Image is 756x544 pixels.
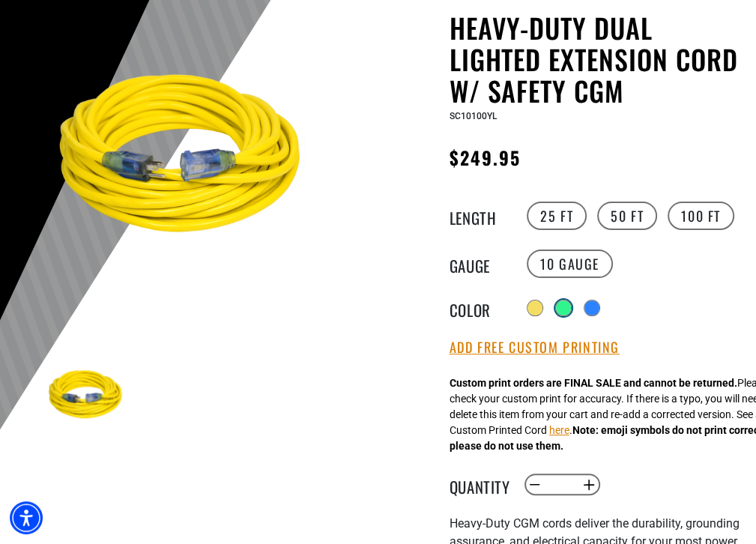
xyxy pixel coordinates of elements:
legend: Color [450,298,524,318]
legend: Length [450,206,524,226]
img: yellow [44,352,131,439]
legend: Gauge [450,254,524,273]
h1: Heavy-Duty Dual Lighted Extension Cord w/ Safety CGM [450,12,746,106]
div: Accessibility Menu [10,501,43,534]
span: SC10100YL [450,111,497,121]
label: 50 FT [597,202,657,230]
img: yellow [44,15,330,301]
label: 10 Gauge [527,250,613,278]
label: 100 FT [668,202,734,230]
button: here [549,423,569,438]
label: 25 FT [527,202,587,230]
label: Quantity [450,475,524,495]
span: $249.95 [450,144,521,171]
button: Add Free Custom Printing [450,339,620,356]
strong: Custom print orders are FINAL SALE and cannot be returned. [450,377,737,389]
